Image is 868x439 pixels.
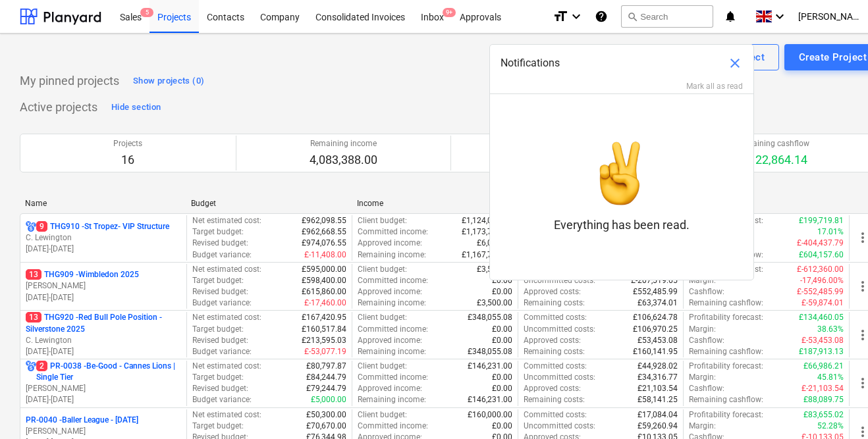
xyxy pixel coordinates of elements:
[26,383,181,394] p: [PERSON_NAME]
[26,221,36,232] div: Project has multi currencies enabled
[302,215,346,226] p: £962,098.55
[524,312,587,323] p: Committed costs :
[26,269,181,303] div: 13THG909 -Wimbledon 2025[PERSON_NAME][DATE]-[DATE]
[737,152,809,168] p: 2,122,864.14
[637,383,678,394] p: £21,103.54
[492,324,512,335] p: £0.00
[26,394,181,405] p: [DATE] - [DATE]
[637,372,678,383] p: £34,316.77
[304,249,346,261] p: £-11,408.00
[302,226,346,238] p: £962,668.55
[797,286,844,297] p: £-552,485.99
[468,312,512,323] p: £348,055.08
[192,238,248,249] p: Revised budget :
[554,217,690,233] p: Everything has been read.
[689,409,763,421] p: Profitability forecast :
[306,361,346,372] p: £80,797.87
[36,221,47,232] span: 9
[20,99,97,115] p: Active projects
[689,312,763,323] p: Profitability forecast :
[304,297,346,309] p: £-17,460.00
[358,409,407,421] p: Client budget :
[36,361,181,383] p: PR-0038 - Be-Good - Cannes Lions | Single Tier
[26,312,181,357] div: 13THG920 -Red Bull Pole Position - Silverstone 2025C. Lewington[DATE]-[DATE]
[524,383,581,394] p: Approved costs :
[358,335,422,346] p: Approved income :
[108,97,164,118] button: Hide section
[468,394,512,405] p: £146,231.00
[192,215,261,226] p: Net estimated cost :
[358,324,428,335] p: Committed income :
[304,346,346,357] p: £-53,077.19
[637,297,678,309] p: £63,374.01
[477,264,512,275] p: £3,500.00
[633,312,678,323] p: £106,624.78
[492,275,512,286] p: £0.00
[358,383,422,394] p: Approved income :
[689,335,724,346] p: Cashflow :
[26,292,181,303] p: [DATE] - [DATE]
[113,138,142,149] p: Projects
[524,409,587,421] p: Committed costs :
[192,372,244,383] p: Target budget :
[524,421,595,432] p: Uncommitted costs :
[801,383,844,394] p: £-21,103.54
[192,275,244,286] p: Target budget :
[633,286,678,297] p: £552,485.99
[26,312,41,323] span: 13
[689,346,763,357] p: Remaining cashflow :
[799,215,844,226] p: £199,719.81
[800,275,844,286] p: -17,496.00%
[192,335,248,346] p: Revised budget :
[36,221,169,232] p: THG910 - St Tropez- VIP Structure
[357,199,512,208] div: Income
[26,280,181,292] p: [PERSON_NAME]
[468,361,512,372] p: £146,231.00
[192,286,248,297] p: Revised budget :
[133,74,204,89] div: Show projects (0)
[637,361,678,372] p: £44,928.02
[589,141,655,207] img: peace
[621,5,713,28] button: Search
[358,226,428,238] p: Committed income :
[26,221,181,255] div: 9THG910 -St Tropez- VIP StructureC. Lewington[DATE]-[DATE]
[358,264,407,275] p: Client budget :
[801,335,844,346] p: £-53,453.08
[140,8,153,17] span: 5
[631,275,678,286] p: £-207,519.65
[637,409,678,421] p: £17,084.04
[524,275,595,286] p: Uncommitted costs :
[637,421,678,432] p: £59,260.94
[501,55,560,71] span: Notifications
[803,361,844,372] p: £66,986.21
[462,215,512,226] p: £1,124,023.27
[26,361,181,406] div: 2PR-0038 -Be-Good - Cannes Lions | Single Tier[PERSON_NAME][DATE]-[DATE]
[306,383,346,394] p: £79,244.79
[462,249,512,261] p: £1,167,706.36
[192,409,261,421] p: Net estimated cost :
[306,409,346,421] p: £50,300.00
[191,199,346,208] div: Budget
[36,361,47,371] span: 2
[302,286,346,297] p: £615,860.00
[524,324,595,335] p: Uncommitted costs :
[689,394,763,405] p: Remaining cashflow :
[524,372,595,383] p: Uncommitted costs :
[358,372,428,383] p: Committed income :
[358,312,407,323] p: Client budget :
[633,346,678,357] p: £160,141.95
[689,199,844,208] div: Total
[26,415,138,426] p: PR-0040 - Baller League - [DATE]
[302,275,346,286] p: £598,400.00
[633,324,678,335] p: £106,970.25
[192,361,261,372] p: Net estimated cost :
[306,372,346,383] p: £84,244.79
[358,346,426,357] p: Remaining income :
[358,238,422,249] p: Approved income :
[689,361,763,372] p: Profitability forecast :
[20,73,119,89] p: My pinned projects
[802,376,868,439] div: Chat Widget
[686,82,743,91] button: Mark all as read
[311,394,346,405] p: £5,000.00
[302,264,346,275] p: £595,000.00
